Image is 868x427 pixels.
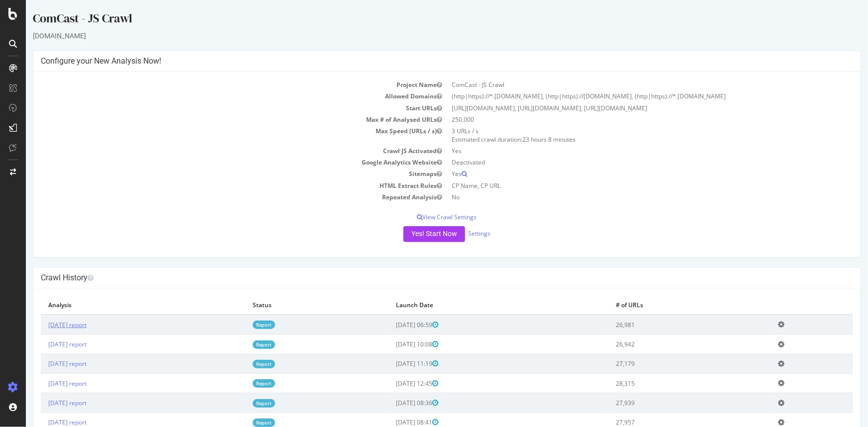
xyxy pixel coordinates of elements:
span: [DATE] 08:41 [370,418,412,427]
a: Report [227,379,249,388]
td: HTML Extract Rules [15,180,421,191]
td: Crawl JS Activated [15,145,421,157]
th: Analysis [15,296,219,315]
td: Deactivated [421,157,828,168]
td: Max Speed (URLs / s) [15,125,421,145]
td: Allowed Domains [15,90,421,102]
a: Settings [442,229,465,238]
span: 23 hours 8 minutes [497,135,550,144]
td: Yes [421,168,828,179]
a: [DATE] report [22,321,61,329]
td: 250,000 [421,114,828,125]
td: 3 URLs / s Estimated crawl duration: [421,125,828,145]
th: # of URLs [582,296,745,315]
th: Status [219,296,363,315]
a: [DATE] report [22,359,61,368]
td: Sitemaps [15,168,421,179]
td: 26,981 [582,315,745,335]
a: [DATE] report [22,379,61,388]
td: Yes [421,145,828,157]
a: [DATE] report [22,418,61,427]
td: Google Analytics Website [15,157,421,168]
td: 28,315 [582,374,745,393]
h4: Configure your New Analysis Now! [15,56,827,66]
a: Report [227,321,249,329]
span: [DATE] 08:36 [370,399,412,407]
td: No [421,191,828,203]
td: 26,942 [582,335,745,354]
td: 27,939 [582,393,745,413]
a: [DATE] report [22,340,61,348]
span: [DATE] 06:59 [370,321,412,329]
td: 27,179 [582,354,745,373]
th: Launch Date [363,296,582,315]
h4: Crawl History [15,273,827,283]
td: Start URLs [15,102,421,114]
td: Repeated Analysis [15,191,421,203]
span: [DATE] 10:08 [370,340,412,348]
span: [DATE] 12:45 [370,379,412,388]
td: ComCast - JS Crawl [421,79,828,90]
p: View Crawl Settings [15,213,827,221]
div: ComCast - JS Crawl [7,10,835,31]
span: [DATE] 11:19 [370,359,412,368]
button: Yes! Start Now [378,226,439,242]
a: Report [227,399,249,408]
a: Report [227,341,249,349]
a: Report [227,419,249,427]
td: Max # of Analysed URLs [15,114,421,125]
a: [DATE] report [22,399,61,407]
td: (http|https)://*.[DOMAIN_NAME], (http|https)://[DOMAIN_NAME], (http|https)://*.[DOMAIN_NAME] [421,90,828,102]
a: Report [227,360,249,368]
div: [DOMAIN_NAME] [7,31,835,41]
td: Project Name [15,79,421,90]
td: [URL][DOMAIN_NAME], [URL][DOMAIN_NAME], [URL][DOMAIN_NAME] [421,102,828,114]
td: CP Name, CP URL [421,180,828,191]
